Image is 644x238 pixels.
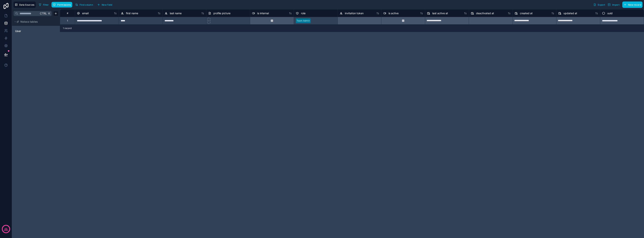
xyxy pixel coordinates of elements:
[37,2,50,7] button: Filter
[432,11,448,15] span: last active at
[213,11,230,15] span: profile picture
[592,1,606,8] button: Export
[606,1,621,8] button: Import
[19,3,34,6] span: Data Sources
[628,3,641,6] span: New record
[621,1,643,8] a: New record
[4,227,7,231] p: 13
[126,11,138,15] span: first name
[102,3,112,6] span: New field
[20,20,38,24] span: Noloco tables
[476,11,494,15] span: deactivated at
[345,11,364,15] span: invitation token
[622,1,643,8] button: New record
[563,11,577,15] span: updated at
[51,2,72,7] button: Permissions
[63,27,72,30] span: 1 record
[598,3,605,6] span: Export
[13,28,58,34] div: User
[4,229,8,232] p: days
[67,19,68,22] div: 1
[82,11,89,15] span: email
[15,29,45,33] a: User
[170,11,182,15] span: last name
[51,2,74,7] a: Permissions
[48,12,50,15] span: K
[40,11,47,16] span: Ctrl
[257,11,269,15] span: is internal
[96,2,114,7] button: New field
[607,11,613,15] span: uuid
[57,3,71,6] span: Permissions
[13,1,36,8] button: Data Sources
[80,3,93,6] span: Find column
[297,19,310,22] div: Team Admin
[43,3,49,6] span: Filter
[15,29,21,33] span: User
[612,3,619,6] span: Import
[13,19,56,24] button: Noloco tables
[301,11,306,15] span: role
[520,11,533,15] span: created at
[388,11,399,15] span: is active
[63,12,72,15] div: #
[74,2,94,7] button: Find column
